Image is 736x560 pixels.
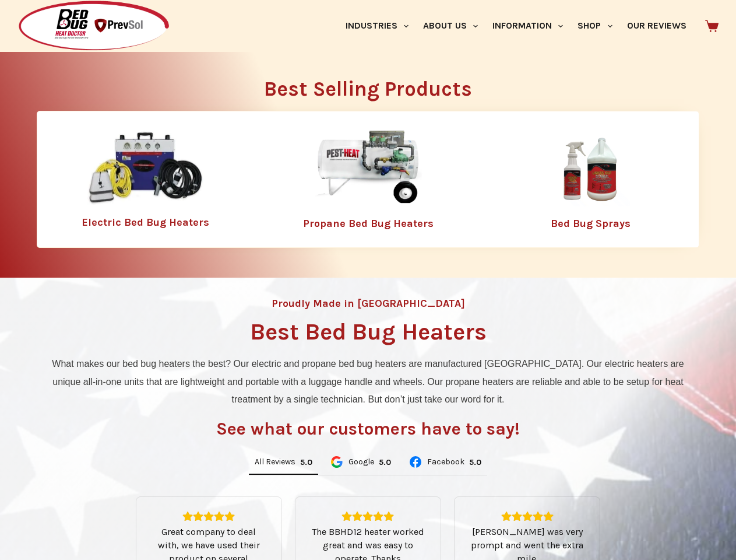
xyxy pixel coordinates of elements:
[255,458,295,466] span: All Reviews
[300,457,312,467] div: Rating: 5.0 out of 5
[272,298,465,309] h4: Proudly Made in [GEOGRAPHIC_DATA]
[551,217,631,230] a: Bed Bug Sprays
[43,355,693,408] p: What makes our bed bug heaters the best? Our electric and propane bed bug heaters are manufacture...
[379,457,391,467] div: 5.0
[9,5,44,40] button: Open LiveChat chat widget
[37,79,699,99] h2: Best Selling Products
[469,457,481,467] div: 5.0
[379,457,391,467] div: Rating: 5.0 out of 5
[216,420,520,437] h3: See what our customers have to say!
[303,217,434,230] a: Propane Bed Bug Heaters
[469,457,481,467] div: Rating: 5.0 out of 5
[427,458,464,466] span: Facebook
[82,216,209,229] a: Electric Bed Bug Heaters
[300,457,312,467] div: 5.0
[309,511,427,521] div: Rating: 5.0 out of 5
[469,511,586,521] div: Rating: 5.0 out of 5
[348,458,374,466] span: Google
[250,320,487,344] h1: Best Bed Bug Heaters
